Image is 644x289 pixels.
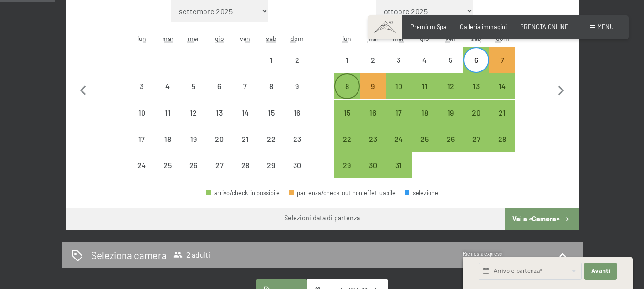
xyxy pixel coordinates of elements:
div: partenza/check-out non effettuabile [155,152,181,178]
div: partenza/check-out non effettuabile [181,100,206,125]
div: 27 [207,161,231,185]
div: Fri Nov 21 2025 [232,126,258,152]
div: Sat Nov 22 2025 [258,126,284,152]
div: Wed Dec 17 2025 [386,100,411,125]
div: 28 [233,161,257,185]
div: Thu Dec 25 2025 [412,126,438,152]
div: partenza/check-out non effettuabile [181,152,206,178]
span: 2 adulti [173,250,210,259]
div: 13 [464,82,488,106]
div: 1 [335,56,359,80]
div: 21 [490,109,514,133]
div: partenza/check-out non effettuabile [155,73,181,99]
div: Sun Nov 02 2025 [284,47,310,73]
div: partenza/check-out possibile [334,100,360,125]
div: Thu Nov 20 2025 [206,126,232,152]
div: 7 [233,82,257,106]
div: 26 [439,135,462,159]
div: 15 [259,109,283,133]
div: 11 [413,82,437,106]
div: Thu Dec 04 2025 [412,47,438,73]
div: partenza/check-out possibile [334,73,360,99]
div: Wed Dec 31 2025 [386,152,411,178]
abbr: martedì [162,34,174,42]
span: Richiesta express [463,251,502,257]
div: 22 [259,135,283,159]
div: partenza/check-out non effettuabile [129,126,154,152]
div: Mon Nov 10 2025 [129,100,154,125]
div: Sat Dec 13 2025 [463,73,489,99]
div: partenza/check-out possibile [412,73,438,99]
div: Tue Dec 09 2025 [360,73,386,99]
div: 4 [413,56,437,80]
div: 13 [207,109,231,133]
abbr: sabato [266,34,276,42]
div: partenza/check-out non effettuabile [284,126,310,152]
div: partenza/check-out possibile [463,126,489,152]
div: Sat Nov 29 2025 [258,152,284,178]
div: Sun Dec 14 2025 [489,73,515,99]
div: 3 [130,82,153,106]
div: Sun Nov 09 2025 [284,73,310,99]
div: 25 [413,135,437,159]
div: Sat Nov 01 2025 [258,47,284,73]
span: Menu [597,23,613,30]
div: 21 [233,135,257,159]
div: partenza/check-out non effettuabile [284,100,310,125]
div: partenza/check-out non effettuabile [258,126,284,152]
div: Tue Dec 23 2025 [360,126,386,152]
div: Thu Nov 13 2025 [206,100,232,125]
div: partenza/check-out non effettuabile [284,152,310,178]
div: Mon Dec 29 2025 [334,152,360,178]
div: partenza/check-out possibile [438,73,463,99]
button: Avanti [584,263,617,280]
div: 30 [285,161,309,185]
div: Wed Nov 26 2025 [181,152,206,178]
div: 19 [182,135,205,159]
div: Mon Dec 08 2025 [334,73,360,99]
div: Wed Nov 12 2025 [181,100,206,125]
div: Wed Nov 05 2025 [181,73,206,99]
div: 22 [335,135,359,159]
div: partenza/check-out possibile [489,100,515,125]
div: partenza/check-out possibile [386,73,411,99]
div: Fri Nov 28 2025 [232,152,258,178]
div: partenza/check-out non effettuabile [155,100,181,125]
div: Sat Nov 08 2025 [258,73,284,99]
div: Sat Dec 20 2025 [463,100,489,125]
div: partenza/check-out possibile [463,100,489,125]
div: 10 [387,82,410,106]
span: PRENOTA ONLINE [520,23,569,30]
div: arrivo/check-in possibile [206,190,280,196]
div: partenza/check-out non effettuabile [232,73,258,99]
div: 19 [439,109,462,133]
button: Vai a «Camera» [505,208,578,230]
div: Sun Nov 30 2025 [284,152,310,178]
abbr: martedì [367,34,378,42]
div: Sun Dec 28 2025 [489,126,515,152]
div: partenza/check-out non effettuabile [129,100,154,125]
div: partenza/check-out non effettuabile [181,73,206,99]
div: partenza/check-out non effettuabile [206,126,232,152]
div: Tue Dec 16 2025 [360,100,386,125]
div: 16 [361,109,385,133]
div: Sun Dec 21 2025 [489,100,515,125]
div: partenza/check-out possibile [386,126,411,152]
div: 17 [130,135,153,159]
div: partenza/check-out non effettuabile [412,47,438,73]
div: Tue Dec 02 2025 [360,47,386,73]
div: Thu Dec 11 2025 [412,73,438,99]
div: 6 [464,56,488,80]
div: partenza/check-out non effettuabile [155,126,181,152]
div: Wed Nov 19 2025 [181,126,206,152]
div: partenza/check-out non effettuabile [206,100,232,125]
div: Fri Dec 12 2025 [438,73,463,99]
span: Galleria immagini [460,23,507,30]
div: 29 [335,161,359,185]
div: Sat Dec 27 2025 [463,126,489,152]
div: Sun Dec 07 2025 [489,47,515,73]
div: partenza/check-out possibile [360,126,386,152]
div: Selezioni data di partenza [284,213,360,223]
span: Avanti [591,268,610,275]
div: Thu Dec 18 2025 [412,100,438,125]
